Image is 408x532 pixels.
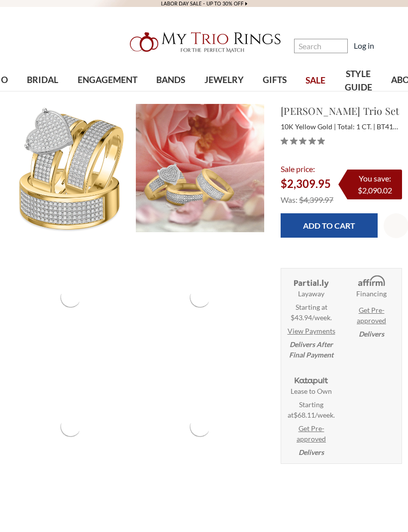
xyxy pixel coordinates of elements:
[270,96,280,97] button: submenu toggle
[292,372,330,386] img: Katapult
[136,104,264,232] img: Photo of Valentina 1 ct tw. Diamond Heart Cluster Trio Set 10K Yellow Gold [BT418Y-C035]
[102,96,112,97] button: submenu toggle
[281,164,315,174] span: Sale price:
[156,74,185,87] span: BANDS
[253,64,296,96] a: GIFTS
[124,26,284,58] img: My Trio Rings
[17,64,68,96] a: BRIDAL
[281,268,341,366] li: Layaway
[292,274,330,288] img: Layaway
[281,122,336,131] span: 10K Yellow Gold
[219,96,229,97] button: submenu toggle
[6,233,135,361] img: Photo of Valentina 1 ct tw. Diamond Heart Cluster Trio Set 10K Yellow Gold [BT418YE-C035]
[298,288,324,299] strong: Layaway
[204,74,244,87] span: JEWELRY
[390,188,403,263] svg: Wish Lists
[294,411,333,419] span: $68.11/week
[38,96,48,97] button: submenu toggle
[6,362,135,491] img: Photo of Valentina 1 ct tw. Diamond Heart Cluster Trio Set 10K Yellow Gold [BT418YE-C035]
[356,288,387,299] strong: Financing
[281,103,402,118] h1: [PERSON_NAME] Trio Set
[136,233,264,361] img: Photo of Valentina 1 ct tw. Diamond Heart Cluster Trio Set 10K Yellow Gold [BT418YE-C035]
[281,177,331,190] span: $2,309.95
[289,339,333,360] em: Delivers After Final Payment
[294,39,348,53] input: Search
[6,104,135,232] img: Photo of Valentina 1 ct tw. Diamond Heart Cluster Trio Set 10K Yellow Gold [BT418Y-C035]
[344,305,399,326] a: Get Pre-approved
[27,74,58,87] span: BRIDAL
[352,274,390,288] img: Affirm
[299,195,333,204] span: $4,399.97
[380,41,390,51] svg: cart.cart_preview
[281,213,378,238] input: Add to Cart
[380,40,396,52] a: Cart with 0 items
[284,399,338,420] span: Starting at .
[68,64,147,96] a: ENGAGEMENT
[288,326,335,336] a: View Payments
[78,74,137,87] span: ENGAGEMENT
[263,74,287,87] span: GIFTS
[291,302,332,323] span: Starting at $43.94/week.
[299,447,324,457] em: Delivers
[166,96,176,97] button: submenu toggle
[354,40,374,52] a: Log in
[147,64,195,96] a: BANDS
[136,362,264,491] img: Photo of Valentina 1 ct tw. Diamond Heart Cluster Trio Set 10K Yellow Gold [BT418YL]
[118,26,290,58] a: My Trio Rings
[359,329,384,339] em: Delivers
[341,268,402,345] li: Affirm
[337,122,375,131] span: Total: 1 CT.
[358,174,392,195] span: You save: $2,090.02
[296,65,335,97] a: SALE
[281,366,341,463] li: Katapult
[291,386,332,396] strong: Lease to Own
[284,423,338,444] a: Get Pre-approved
[195,64,253,96] a: JEWELRY
[281,195,298,204] span: Was:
